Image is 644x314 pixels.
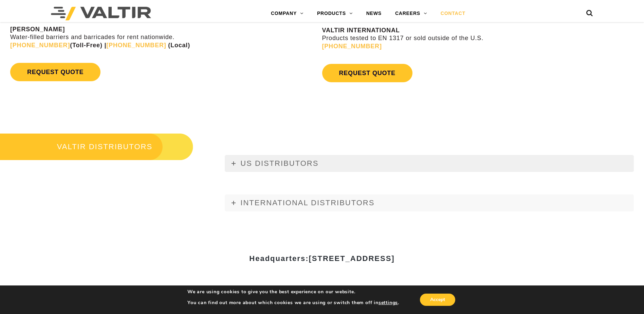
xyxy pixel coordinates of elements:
[360,7,388,20] a: NEWS
[10,63,100,81] a: REQUEST QUOTE
[309,254,394,263] span: [STREET_ADDRESS]
[187,289,399,295] p: We are using cookies to give you the best experience on our website.
[10,26,65,33] strong: [PERSON_NAME]
[225,155,634,172] a: US DISTRIBUTORS
[225,194,634,211] a: INTERNATIONAL DISTRIBUTORS
[434,7,472,20] a: CONTACT
[240,198,374,207] span: INTERNATIONAL DISTRIBUTORS
[388,7,434,20] a: CAREERS
[322,64,412,82] a: REQUEST QUOTE
[249,254,394,263] strong: Headquarters:
[168,42,190,49] strong: (Local)
[187,300,399,306] p: You can find out more about which cookies we are using or switch them off in .
[10,42,106,49] strong: (Toll-Free) |
[10,25,320,49] p: Water-filled barriers and barricades for rent nationwide.
[264,7,310,20] a: COMPANY
[310,7,360,20] a: PRODUCTS
[240,159,318,168] span: US DISTRIBUTORS
[420,294,455,306] button: Accept
[51,7,151,20] img: Valtir
[379,300,398,306] button: settings
[322,27,400,34] strong: VALTIR INTERNATIONAL
[322,43,382,50] a: [PHONE_NUMBER]
[106,42,166,49] a: [PHONE_NUMBER]
[10,42,70,49] a: [PHONE_NUMBER]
